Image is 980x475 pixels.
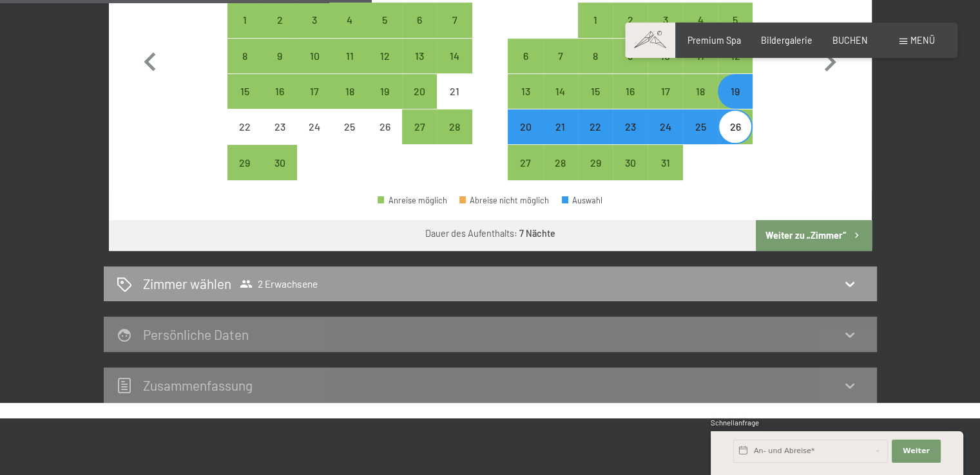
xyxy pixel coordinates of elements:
[298,122,331,154] div: 24
[332,109,367,144] div: Anreise nicht möglich
[648,74,682,109] div: Fri Jul 17 2026
[910,35,935,46] span: Menü
[227,145,262,180] div: Anreise möglich
[229,122,261,154] div: 22
[613,145,648,180] div: Thu Jul 30 2026
[508,39,543,73] div: Mon Jul 06 2026
[264,51,296,83] div: 9
[578,145,613,180] div: Anreise möglich
[832,35,868,46] a: BUCHEN
[437,39,472,73] div: Anreise möglich
[684,51,716,83] div: 11
[648,145,682,180] div: Fri Jul 31 2026
[718,109,753,144] div: Sun Jul 26 2026
[334,122,366,154] div: 25
[578,109,613,144] div: Anreise möglich
[509,51,541,83] div: 6
[367,39,402,73] div: Fri Jun 12 2026
[649,122,681,154] div: 24
[369,15,401,47] div: 5
[761,35,812,46] a: Bildergalerie
[683,109,718,144] div: Anreise möglich
[562,196,603,205] div: Auswahl
[402,109,437,144] div: Anreise möglich
[227,109,262,144] div: Anreise nicht möglich
[402,39,437,73] div: Anreise möglich
[297,39,332,73] div: Wed Jun 10 2026
[334,15,366,47] div: 4
[519,228,555,239] b: 7 Nächte
[508,109,543,144] div: Anreise möglich
[264,158,296,190] div: 30
[509,86,541,118] div: 13
[544,158,577,190] div: 28
[718,74,753,109] div: Anreise möglich
[332,109,367,144] div: Thu Jun 25 2026
[298,51,331,83] div: 10
[649,15,681,47] div: 3
[543,74,578,109] div: Tue Jul 14 2026
[262,3,297,37] div: Anreise möglich
[578,3,613,37] div: Wed Jul 01 2026
[648,39,682,73] div: Fri Jul 10 2026
[297,3,332,37] div: Wed Jun 03 2026
[227,74,262,109] div: Mon Jun 15 2026
[544,86,577,118] div: 14
[718,74,753,109] div: Sun Jul 19 2026
[367,74,402,109] div: Fri Jun 19 2026
[227,145,262,180] div: Mon Jun 29 2026
[613,74,648,109] div: Thu Jul 16 2026
[334,51,366,83] div: 11
[143,326,249,342] h2: Persönliche Daten
[437,39,472,73] div: Sun Jun 14 2026
[543,109,578,144] div: Anreise möglich
[648,145,682,180] div: Anreise möglich
[229,51,261,83] div: 8
[509,158,541,190] div: 27
[613,145,648,180] div: Anreise möglich
[613,3,648,37] div: Thu Jul 02 2026
[332,74,367,109] div: Thu Jun 18 2026
[332,3,367,37] div: Thu Jun 04 2026
[543,145,578,180] div: Tue Jul 28 2026
[367,109,402,144] div: Anreise nicht möglich
[578,109,613,144] div: Wed Jul 22 2026
[438,15,470,47] div: 7
[578,39,613,73] div: Anreise möglich
[892,440,941,463] button: Weiter
[543,39,578,73] div: Anreise möglich
[402,109,437,144] div: Sat Jun 27 2026
[297,74,332,109] div: Wed Jun 17 2026
[369,122,401,154] div: 26
[649,158,681,190] div: 31
[403,122,436,154] div: 27
[227,3,262,37] div: Mon Jun 01 2026
[264,122,296,154] div: 23
[578,39,613,73] div: Wed Jul 08 2026
[543,39,578,73] div: Tue Jul 07 2026
[143,274,231,293] h2: Zimmer wählen
[297,109,332,144] div: Anreise nicht möglich
[262,39,297,73] div: Tue Jun 09 2026
[367,74,402,109] div: Anreise möglich
[648,3,682,37] div: Fri Jul 03 2026
[227,39,262,73] div: Anreise möglich
[229,158,261,190] div: 29
[614,122,646,154] div: 23
[903,446,930,456] span: Weiter
[683,39,718,73] div: Sat Jul 11 2026
[578,74,613,109] div: Anreise möglich
[262,39,297,73] div: Anreise möglich
[403,15,436,47] div: 6
[402,3,437,37] div: Anreise möglich
[367,39,402,73] div: Anreise möglich
[684,122,716,154] div: 25
[648,74,682,109] div: Anreise möglich
[579,86,611,118] div: 15
[579,15,611,47] div: 1
[649,86,681,118] div: 17
[297,39,332,73] div: Anreise möglich
[369,51,401,83] div: 12
[579,51,611,83] div: 8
